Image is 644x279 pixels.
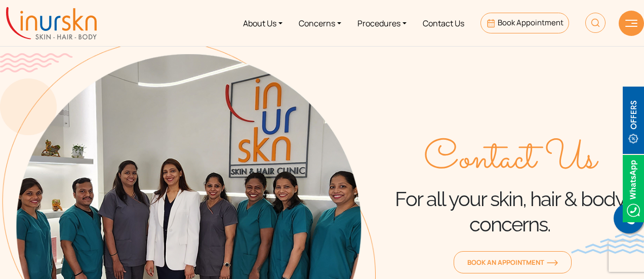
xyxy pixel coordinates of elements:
a: About Us [235,4,291,42]
div: For all your skin, hair & body concerns. [376,137,644,237]
a: Concerns [291,4,349,42]
span: Contact Us [424,137,596,182]
img: orange-arrow [547,260,558,266]
img: hamLine.svg [625,20,637,27]
span: Book an Appointment [467,258,558,267]
a: Whatsappicon [623,182,644,193]
a: Contact Us [415,4,472,42]
a: Procedures [349,4,415,42]
a: Book Appointment [480,13,569,33]
img: bluewave [571,233,644,254]
span: Book Appointment [498,17,563,28]
img: inurskn-logo [6,7,97,39]
a: Book an Appointmentorange-arrow [454,251,572,273]
img: HeaderSearch [585,13,606,33]
img: Whatsappicon [623,155,644,222]
img: offerBt [623,87,644,154]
